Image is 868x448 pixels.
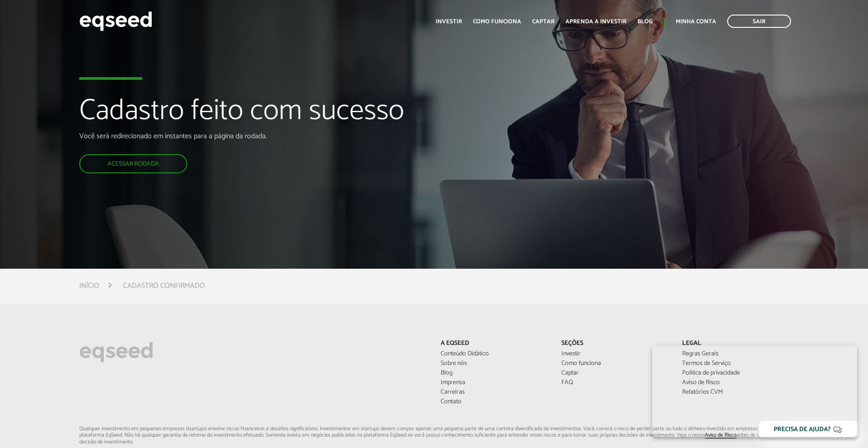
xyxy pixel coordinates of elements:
a: Blog [441,370,548,376]
a: Captar [532,19,555,25]
a: Imprensa [441,380,548,386]
p: Legal [682,340,789,348]
a: Blog [637,19,652,25]
a: Como funciona [561,360,668,367]
h1: Cadastro feito com sucesso [79,95,500,132]
a: Sobre nós [441,360,548,367]
a: Captar [561,370,668,376]
a: Contato [441,399,548,405]
a: Conteúdo Didático [441,351,548,357]
a: Início [79,282,99,290]
img: EqSeed [79,9,152,33]
a: Como funciona [473,19,521,25]
a: Minha conta [676,19,716,25]
p: Seções [561,340,668,348]
p: Você será redirecionado em instantes para a página da rodada. [79,132,500,141]
a: Aprenda a investir [565,19,627,25]
a: Aviso de Risco [705,432,736,438]
img: EqSeed Logo [79,340,153,365]
a: Investir [561,351,668,357]
p: A EqSeed [441,340,548,348]
a: Sair [727,15,791,28]
a: Acessar rodada [79,154,187,173]
a: Investir [436,19,462,25]
li: Cadastro confirmado [123,280,205,292]
a: Carreiras [441,389,548,396]
a: FAQ [561,380,668,386]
